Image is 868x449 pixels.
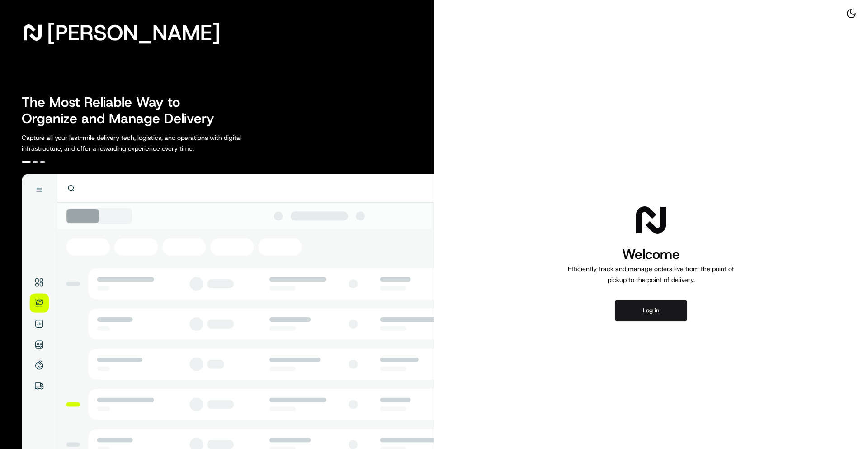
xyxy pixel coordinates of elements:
p: Capture all your last-mile delivery tech, logistics, and operations with digital infrastructure, ... [22,132,282,154]
p: Efficiently track and manage orders live from the point of pickup to the point of delivery. [564,263,738,285]
h1: Welcome [564,245,738,263]
h2: The Most Reliable Way to Organize and Manage Delivery [22,94,224,127]
button: Log in [615,300,687,321]
span: [PERSON_NAME] [47,24,220,42]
